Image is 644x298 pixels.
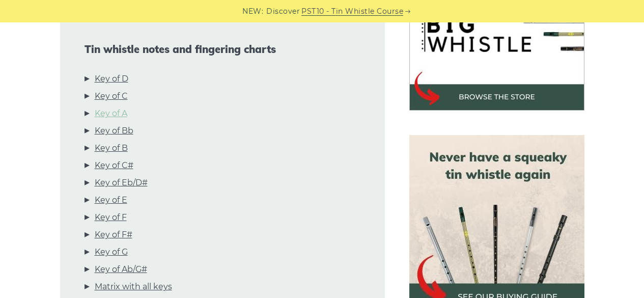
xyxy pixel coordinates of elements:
[95,176,148,189] a: Key of Eb/D#
[85,43,360,56] span: Tin whistle notes and fingering charts
[95,228,132,241] a: Key of F#
[95,107,127,120] a: Key of A
[95,280,172,293] a: Matrix with all keys
[95,159,133,172] a: Key of C#
[95,246,128,259] a: Key of G
[95,90,128,103] a: Key of C
[95,72,128,86] a: Key of D
[95,124,133,138] a: Key of Bb
[95,263,147,276] a: Key of Ab/G#
[266,6,300,17] span: Discover
[242,6,263,17] span: NEW:
[95,142,128,155] a: Key of B
[95,211,127,224] a: Key of F
[301,6,403,17] a: PST10 - Tin Whistle Course
[95,194,127,207] a: Key of E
